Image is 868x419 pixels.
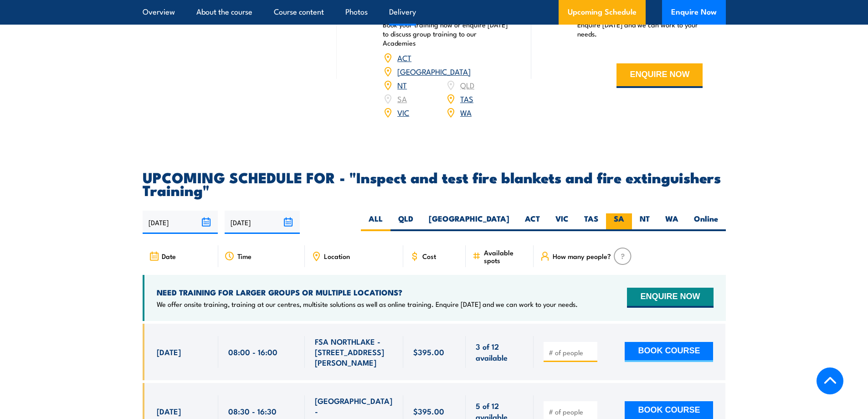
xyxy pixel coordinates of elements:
span: 08:00 - 16:00 [228,347,277,357]
label: WA [657,213,686,231]
span: Cost [422,252,436,260]
label: QLD [390,213,421,231]
label: ACT [517,213,548,231]
span: $395.00 [413,406,444,416]
span: Time [237,252,252,260]
span: [DATE] [157,406,181,416]
a: VIC [397,107,409,118]
button: ENQUIRE NOW [627,288,713,308]
a: [GEOGRAPHIC_DATA] [397,66,471,77]
span: Location [324,252,350,260]
h2: UPCOMING SCHEDULE FOR - "Inspect and test fire blankets and fire extinguishers Training" [143,171,726,196]
span: Date [162,252,176,260]
input: To date [225,211,300,234]
a: TAS [460,93,473,104]
label: Online [686,213,726,231]
label: [GEOGRAPHIC_DATA] [421,213,517,231]
label: SA [606,213,632,231]
label: NT [632,213,657,231]
p: Book your training now or enquire [DATE] to discuss group training to our Academies [383,20,508,47]
p: Enquire [DATE] and we can work to your needs. [577,20,703,38]
a: ACT [397,52,411,63]
label: TAS [576,213,606,231]
span: $395.00 [413,347,444,357]
span: [DATE] [157,347,181,357]
span: FSA NORTHLAKE - [STREET_ADDRESS][PERSON_NAME] [315,336,393,368]
input: # of people [549,348,594,357]
a: NT [397,79,407,90]
span: Available spots [484,248,527,264]
button: ENQUIRE NOW [616,63,703,88]
label: VIC [548,213,576,231]
h4: NEED TRAINING FOR LARGER GROUPS OR MULTIPLE LOCATIONS? [157,287,578,297]
span: 08:30 - 16:30 [228,406,277,416]
a: WA [460,107,472,118]
input: # of people [549,407,594,416]
p: We offer onsite training, training at our centres, multisite solutions as well as online training... [157,300,578,309]
span: 3 of 12 available [476,341,524,362]
input: From date [143,211,218,234]
button: BOOK COURSE [625,342,713,362]
label: ALL [361,213,390,231]
span: How many people? [553,252,611,260]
